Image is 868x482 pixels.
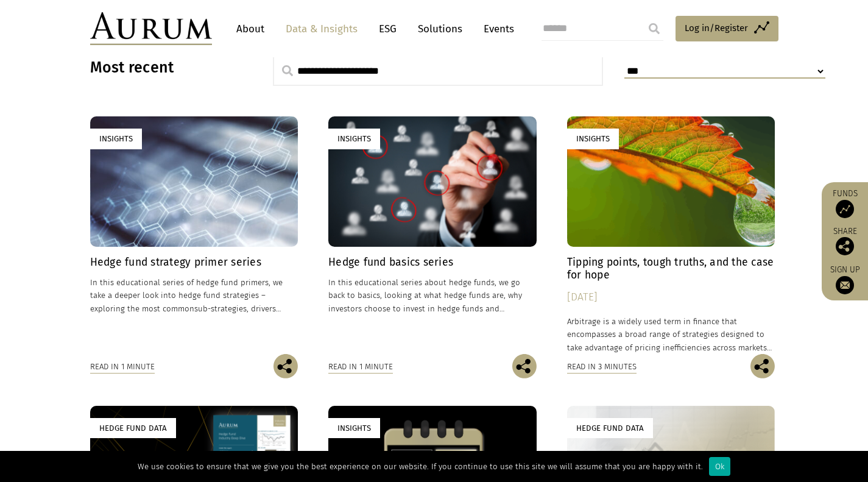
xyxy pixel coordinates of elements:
a: Data & Insights [280,18,364,40]
h3: Most recent [90,58,242,77]
p: In this educational series of hedge fund primers, we take a deeper look into hedge fund strategie... [90,276,298,314]
div: Hedge Fund Data [90,418,176,438]
div: Ok [709,457,730,476]
p: Arbitrage is a widely used term in finance that encompasses a broad range of strategies designed ... [567,315,775,353]
a: ESG [373,18,403,40]
div: Insights [328,129,380,149]
a: About [230,18,270,40]
h4: Tipping points, tough truths, and the case for hope [567,256,775,282]
a: Insights Tipping points, tough truths, and the case for hope [DATE] Arbitrage is a widely used te... [567,116,775,353]
div: Insights [328,418,380,438]
a: Events [478,18,514,40]
img: Share this post [273,354,298,378]
a: Insights Hedge fund basics series In this educational series about hedge funds, we go back to bas... [328,116,537,353]
img: Share this post [750,354,775,378]
img: Aurum [90,12,212,45]
img: Sign up to our newsletter [836,276,854,294]
h4: Hedge fund basics series [328,256,537,269]
p: In this educational series about hedge funds, we go back to basics, looking at what hedge funds a... [328,276,537,314]
div: Insights [90,129,142,149]
h4: Hedge fund strategy primer series [90,256,298,269]
img: Share this post [512,354,537,378]
div: Read in 1 minute [328,360,393,374]
a: Solutions [412,18,468,40]
img: Share this post [836,237,854,255]
div: Read in 1 minute [90,360,155,374]
span: Log in/Register [685,21,748,35]
input: Submit [642,16,666,41]
div: Hedge Fund Data [567,418,653,438]
img: search.svg [282,65,293,76]
a: Funds [828,188,862,218]
div: Share [828,227,862,255]
a: Insights Hedge fund strategy primer series In this educational series of hedge fund primers, we t... [90,116,298,353]
a: Sign up [828,264,862,294]
div: Insights [567,129,619,149]
div: Read in 3 minutes [567,360,637,374]
img: Access Funds [836,200,854,218]
a: Log in/Register [676,16,778,41]
div: [DATE] [567,289,775,306]
span: sub-strategies [194,304,247,313]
